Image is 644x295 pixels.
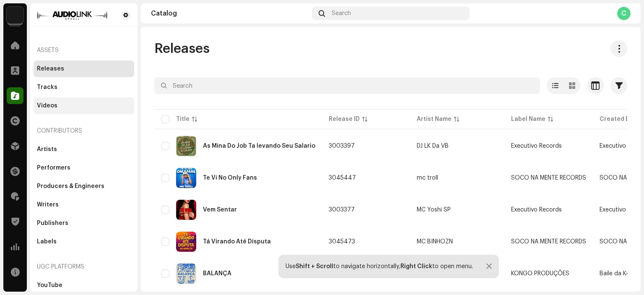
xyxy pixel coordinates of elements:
[34,141,134,158] re-m-nav-item: Artists
[176,168,196,188] img: 6878dbc2-f004-45ca-92f9-e6bbb01ccd28
[511,239,586,245] span: SOCO NA MENTE RECORDS
[511,207,562,213] span: Executivo Records
[37,84,57,91] div: Tracks
[511,143,562,149] span: Executivo Records
[176,115,190,123] div: Title
[417,239,498,245] span: MC BINHOZN
[511,115,545,123] div: Label Name
[37,220,68,227] div: Publishers
[34,178,134,195] re-m-nav-item: Producers & Engineers
[176,264,196,284] img: da2015c2-8739-4a03-9c0d-6a80de7e7fbb
[511,175,586,181] span: SOCO NA MENTE RECORDS
[34,97,134,114] re-m-nav-item: Videos
[37,238,57,245] div: Labels
[37,65,64,72] div: Releases
[34,79,134,96] re-m-nav-item: Tracks
[34,121,134,141] re-a-nav-header: Contributors
[176,232,196,252] img: dca2b29b-56f3-421f-9fa0-fcb217b4f2fd
[296,264,333,269] strong: Shift + Scroll
[617,7,631,20] div: C
[34,215,134,232] re-m-nav-item: Publishers
[417,207,451,213] div: MC Yoshi SP
[329,207,355,213] span: 3003377
[203,239,271,245] div: Tá Virando Até Disputa
[34,159,134,176] re-m-nav-item: Performers
[37,146,57,153] div: Artists
[417,175,438,181] div: mc troll
[400,264,432,269] strong: Right Click
[600,271,641,277] span: Baile da Kongo
[203,175,257,181] div: Te Vi No Only Fans
[37,282,62,289] div: YouTube
[203,143,315,149] div: As Mina Do Job Ta levando Seu Salario
[34,257,134,277] re-a-nav-header: UGC Platforms
[511,271,569,277] span: KONGO PRODUÇÕES
[417,207,498,213] span: MC Yoshi SP
[332,10,351,17] span: Search
[7,7,23,23] img: 730b9dfe-18b5-4111-b483-f30b0c182d82
[203,271,231,277] div: BALANÇA
[329,115,360,123] div: Release ID
[37,183,104,190] div: Producers & Engineers
[37,10,107,20] img: 66658775-0fc6-4e6d-a4eb-175c1c38218d
[37,201,59,208] div: Writers
[34,40,134,60] re-a-nav-header: Assets
[286,263,473,270] div: Use to navigate horizontally, to open menu.
[203,207,237,213] div: Vem Sentar
[34,60,134,77] re-m-nav-item: Releases
[329,175,356,181] span: 3045447
[417,115,452,123] div: Artist Name
[151,10,309,17] div: Catalog
[176,136,196,156] img: cdc3af32-97b3-435f-847e-2e55bf7afe61
[34,277,134,294] re-m-nav-item: YouTube
[176,200,196,220] img: b9b4bc49-c1e5-42ac-b54b-12968599748a
[417,143,498,149] span: DJ LK Da VB
[417,175,498,181] span: mc troll
[37,102,57,109] div: Videos
[34,233,134,250] re-m-nav-item: Labels
[329,143,355,149] span: 3003397
[37,164,70,171] div: Performers
[34,196,134,213] re-m-nav-item: Writers
[329,239,355,245] span: 3045473
[154,77,540,94] input: Search
[154,40,210,57] span: Releases
[417,143,449,149] div: DJ LK Da VB
[417,239,453,245] div: MC BINHOZN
